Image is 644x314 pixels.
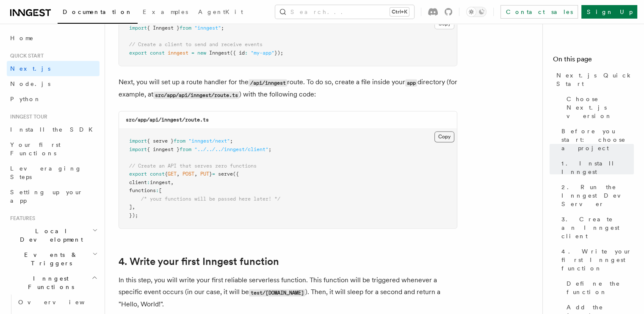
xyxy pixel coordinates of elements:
[212,171,215,177] span: =
[567,95,634,120] span: Choose Next.js version
[558,212,634,244] a: 3. Create an Inngest client
[249,289,305,296] code: test/[DOMAIN_NAME]
[558,124,634,156] a: Before you start: choose a project
[194,146,268,152] span: "../../../inngest/client"
[7,30,100,46] a: Home
[147,179,150,185] span: :
[174,138,185,144] span: from
[58,3,138,24] a: Documentation
[233,171,239,177] span: ({
[119,256,279,267] a: 4. Write your first Inngest function
[245,50,248,56] span: :
[561,247,634,273] span: 4. Write your first Inngest function
[249,79,287,86] code: /api/inngest
[268,146,271,152] span: ;
[553,68,634,91] a: Next.js Quick Start
[10,165,82,180] span: Leveraging Steps
[230,138,233,144] span: ;
[141,196,280,202] span: /* your functions will be passed here later! */
[10,80,50,87] span: Node.js
[10,141,61,157] span: Your first Functions
[200,171,209,177] span: PUT
[390,8,409,16] kbd: Ctrl+K
[563,276,634,300] a: Define the function
[129,187,156,193] span: functions
[10,96,41,102] span: Python
[558,244,634,276] a: 4. Write your first Inngest function
[129,50,147,56] span: export
[230,50,245,56] span: ({ id
[182,171,194,177] span: POST
[143,8,188,15] span: Examples
[209,171,212,177] span: }
[150,179,171,185] span: inngest
[500,5,578,19] a: Contact sales
[221,25,224,31] span: ;
[434,131,454,142] button: Copy
[274,50,283,56] span: });
[129,138,147,144] span: import
[153,91,239,99] code: src/app/api/inngest/route.ts
[7,52,44,59] span: Quick start
[7,122,100,137] a: Install the SDK
[15,295,100,310] a: Overview
[7,76,100,91] a: Node.js
[561,215,634,240] span: 3. Create an Inngest client
[191,50,194,56] span: =
[466,7,486,17] button: Toggle dark mode
[194,25,221,31] span: "inngest"
[553,54,634,68] h4: On this page
[7,271,100,295] button: Inngest Functions
[138,3,193,23] a: Examples
[129,146,147,152] span: import
[129,163,257,169] span: // Create an API that serves zero functions
[251,50,274,56] span: "my-app"
[129,212,138,218] span: });
[7,113,47,120] span: Inngest tour
[7,61,100,76] a: Next.js
[558,156,634,179] a: 1. Install Inngest
[150,171,165,177] span: const
[561,159,634,176] span: 1. Install Inngest
[194,171,197,177] span: ,
[10,65,50,72] span: Next.js
[129,171,147,177] span: export
[119,76,457,101] p: Next, you will set up a route handler for the route. To do so, create a file inside your director...
[180,146,191,152] span: from
[7,161,100,185] a: Leveraging Steps
[129,179,147,185] span: client
[209,50,230,56] span: Inngest
[7,227,92,244] span: Local Development
[218,171,233,177] span: serve
[275,5,414,19] button: Search...Ctrl+K
[7,185,100,208] a: Setting up your app
[7,251,92,267] span: Events & Triggers
[7,223,100,247] button: Local Development
[119,274,457,310] p: In this step, you will write your first reliable serverless function. This function will be trigg...
[126,117,209,123] code: src/app/api/inngest/route.ts
[132,204,135,210] span: ,
[7,91,100,107] a: Python
[18,299,105,306] span: Overview
[558,179,634,212] a: 2. Run the Inngest Dev Server
[7,215,35,222] span: Features
[147,25,180,31] span: { Inngest }
[7,247,100,271] button: Events & Triggers
[129,41,263,47] span: // Create a client to send and receive events
[7,137,100,161] a: Your first Functions
[556,71,634,88] span: Next.js Quick Start
[147,138,174,144] span: { serve }
[188,138,230,144] span: "inngest/next"
[561,183,634,208] span: 2. Run the Inngest Dev Server
[147,146,180,152] span: { inngest }
[168,50,188,56] span: inngest
[171,179,174,185] span: ,
[63,8,133,15] span: Documentation
[168,171,177,177] span: GET
[177,171,180,177] span: ,
[563,91,634,124] a: Choose Next.js version
[165,171,168,177] span: {
[129,204,132,210] span: ]
[198,8,243,15] span: AgentKit
[567,279,634,296] span: Define the function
